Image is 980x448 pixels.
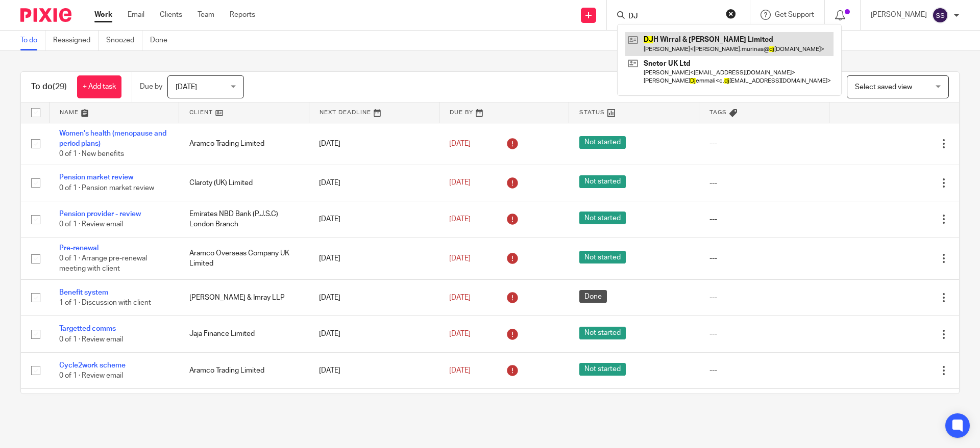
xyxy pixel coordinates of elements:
[775,11,814,18] span: Get Support
[855,84,912,91] span: Select saved view
[179,123,309,165] td: Aramco Trading Limited
[309,389,439,425] td: [DATE]
[309,352,439,388] td: [DATE]
[59,325,116,332] a: Targetted comms
[31,82,67,92] h1: To do
[309,165,439,201] td: [DATE]
[106,31,142,50] a: Snoozed
[160,10,182,20] a: Clients
[309,238,439,279] td: [DATE]
[179,201,309,238] td: Emirates NBD Bank (P.J.S.C) London Branch
[449,367,471,374] span: [DATE]
[309,280,439,316] td: [DATE]
[709,253,819,263] div: ---
[309,201,439,238] td: [DATE]
[709,214,819,224] div: ---
[579,327,626,339] span: Not started
[150,31,175,50] a: Done
[59,299,151,306] span: 1 of 1 · Discussion with client
[449,255,471,262] span: [DATE]
[179,316,309,352] td: Jaja Finance Limited
[59,174,133,181] a: Pension market review
[94,10,112,20] a: Work
[449,216,471,223] span: [DATE]
[179,389,309,425] td: [PERSON_NAME] Cundell Engineers Limited
[59,255,147,273] span: 0 of 1 · Arrange pre-renewal meeting with client
[449,294,471,301] span: [DATE]
[726,9,736,19] button: Clear
[579,363,626,376] span: Not started
[176,84,197,91] span: [DATE]
[140,82,162,92] p: Due by
[128,10,144,20] a: Email
[579,251,626,263] span: Not started
[449,140,471,147] span: [DATE]
[449,330,471,337] span: [DATE]
[20,31,45,50] a: To do
[179,238,309,279] td: Aramco Overseas Company UK Limited
[59,372,123,379] span: 0 of 1 · Review email
[709,365,819,376] div: ---
[579,136,626,149] span: Not started
[59,245,99,252] a: Pre-renewal
[449,179,471,187] span: [DATE]
[179,352,309,388] td: Aramco Trading Limited
[709,178,819,188] div: ---
[198,10,214,20] a: Team
[59,362,126,369] a: Cycle2work scheme
[59,185,154,192] span: 0 of 1 · Pension market review
[709,329,819,339] div: ---
[59,289,108,296] a: Benefit system
[579,290,607,303] span: Done
[932,7,948,23] img: svg%3E
[53,31,99,50] a: Reassigned
[309,123,439,165] td: [DATE]
[77,75,121,98] a: + Add task
[59,221,123,228] span: 0 of 1 · Review email
[59,336,123,343] span: 0 of 1 · Review email
[179,165,309,201] td: Claroty (UK) Limited
[53,83,67,91] span: (29)
[309,316,439,352] td: [DATE]
[871,10,927,20] p: [PERSON_NAME]
[59,150,124,157] span: 0 of 1 · New benefits
[59,130,166,147] a: Women's health (menopause and period plans)
[579,175,626,188] span: Not started
[179,280,309,316] td: [PERSON_NAME] & Imray LLP
[709,139,819,149] div: ---
[627,12,719,21] input: Search
[230,10,255,20] a: Reports
[709,110,727,115] span: Tags
[59,210,141,218] a: Pension provider - review
[709,293,819,303] div: ---
[20,8,71,22] img: Pixie
[579,212,626,224] span: Not started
